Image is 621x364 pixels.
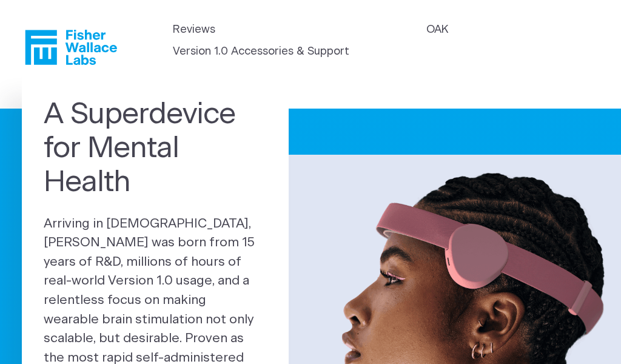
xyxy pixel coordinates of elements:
[426,22,448,38] a: OAK
[25,30,117,65] a: Fisher Wallace
[173,22,215,38] a: Reviews
[44,98,267,200] h1: A Superdevice for Mental Health
[173,44,349,60] a: Version 1.0 Accessories & Support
